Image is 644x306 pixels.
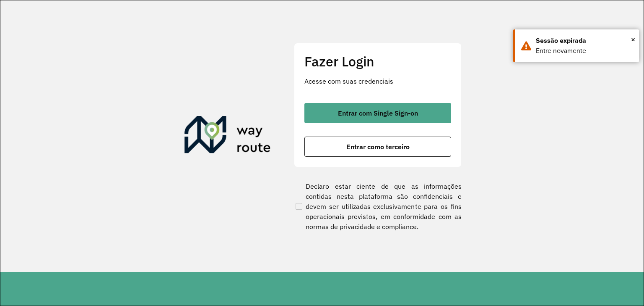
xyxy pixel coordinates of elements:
button: Close [631,33,635,46]
span: Entrar com Single Sign-on [338,110,418,116]
span: × [631,33,635,46]
div: Sessão expirada [536,36,633,46]
button: button [304,137,451,157]
label: Declaro estar ciente de que as informações contidas nesta plataforma são confidenciais e devem se... [294,181,462,232]
button: button [304,103,451,123]
span: Entrar como terceiro [346,143,410,150]
h2: Fazer Login [304,53,451,69]
img: Roteirizador AmbevTech [184,116,271,156]
div: Entre novamente [536,46,633,56]
p: Acesse com suas credenciais [304,76,451,86]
